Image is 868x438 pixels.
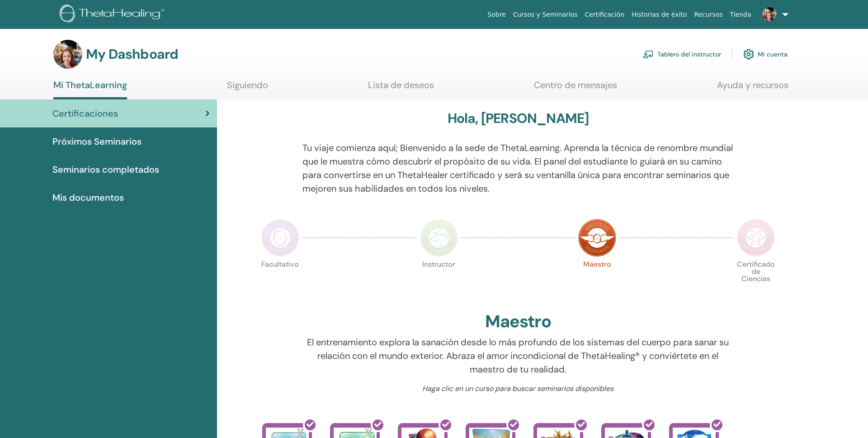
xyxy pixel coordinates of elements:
[302,141,734,195] p: Tu viaje comienza aquí; Bienvenido a la sede de ThetaLearning. Aprenda la técnica de renombre mun...
[534,80,617,97] a: Centro de mensajes
[743,44,788,64] a: Mi cuenta
[643,44,721,64] a: Tablero del instructor
[261,261,299,299] p: Facultativo
[743,47,754,62] img: cog.svg
[368,80,434,97] a: Lista de deseos
[690,6,726,23] a: Recursos
[737,219,775,257] img: Certificate of Science
[484,6,509,23] a: Sobre
[52,135,142,148] span: Próximos Seminarios
[578,219,616,257] img: Master
[420,219,458,257] img: Instructor
[52,107,118,120] span: Certificaciones
[726,6,755,23] a: Tienda
[60,5,168,25] img: logo.png
[578,261,616,299] p: Maestro
[261,219,299,257] img: Practitioner
[52,163,159,176] span: Seminarios completados
[302,383,734,394] p: Haga clic en un curso para buscar seminarios disponibles
[762,7,777,22] img: default.jpg
[737,261,775,299] p: Certificado de Ciencias
[420,261,458,299] p: Instructor
[485,311,551,332] h2: Maestro
[717,80,788,97] a: Ayuda y recursos
[448,110,589,127] h3: Hola, [PERSON_NAME]
[227,80,268,97] a: Siguiendo
[643,50,654,58] img: chalkboard-teacher.svg
[302,335,734,376] p: El entrenamiento explora la sanación desde lo más profundo de los sistemas del cuerpo para sanar ...
[509,6,581,23] a: Cursos y Seminarios
[86,46,178,62] h3: My Dashboard
[53,80,127,99] a: Mi ThetaLearning
[628,6,690,23] a: Historias de éxito
[53,40,82,69] img: default.jpg
[52,191,124,204] span: Mis documentos
[581,6,628,23] a: Certificación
